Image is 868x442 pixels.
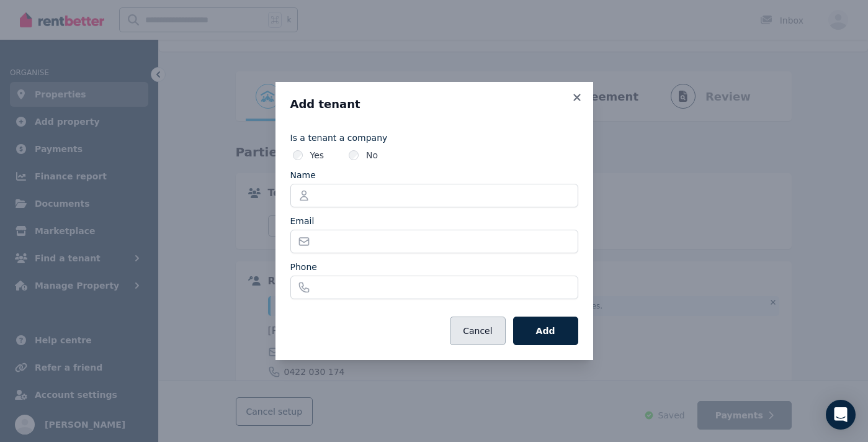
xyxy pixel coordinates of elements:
[366,149,378,161] label: No
[290,261,317,273] label: Phone
[290,215,315,227] label: Email
[310,149,324,161] label: Yes
[826,400,856,430] div: Open Intercom Messenger
[513,317,578,345] button: Add
[450,317,505,345] button: Cancel
[290,169,316,181] label: Name
[290,97,578,112] h3: Add tenant
[290,132,578,144] label: Is a tenant a company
